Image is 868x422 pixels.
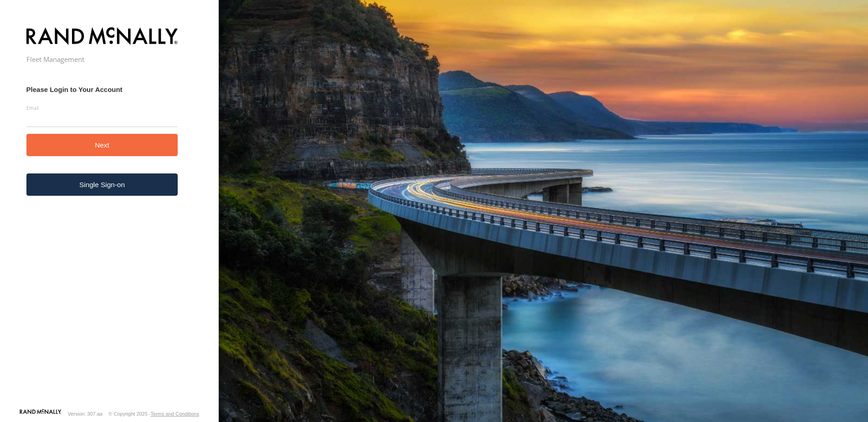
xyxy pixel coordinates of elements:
[26,25,178,49] img: STAGING
[26,86,178,93] h3: Please Login to Your Account
[20,409,62,418] a: Visit our Website
[151,411,199,417] a: Terms and Conditions
[26,134,178,156] button: Next
[26,55,178,64] h2: Fleet Management
[68,411,103,417] div: Version: 307.aa
[26,173,178,196] a: Single Sign-on
[26,104,178,111] label: Email
[108,411,199,417] div: © Copyright 2025 -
